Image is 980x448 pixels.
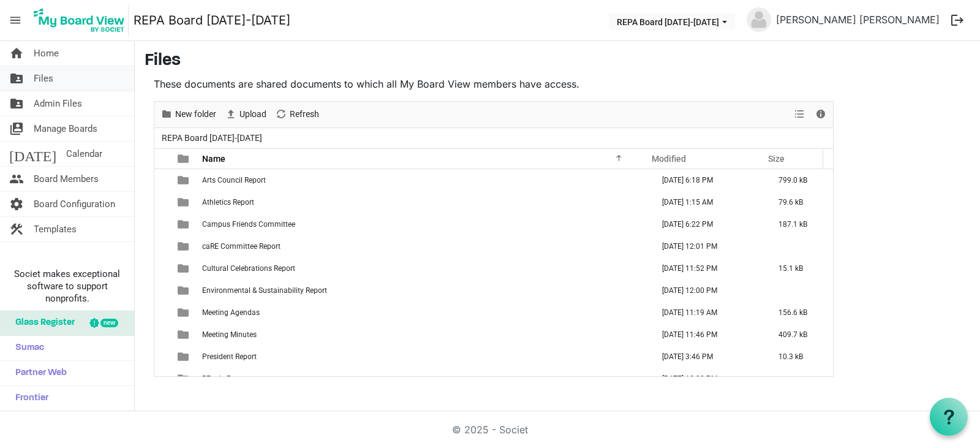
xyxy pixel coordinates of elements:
div: Upload [221,102,271,127]
span: people [9,167,24,191]
span: menu [4,9,27,32]
a: © 2025 - Societ [452,423,528,436]
td: checkbox [154,191,170,213]
span: President Report [202,352,257,361]
span: REpals Report [202,374,248,383]
span: Environmental & Sustainability Report [202,286,327,295]
span: Admin Files [34,91,82,116]
span: Frontier [9,386,48,411]
span: Sumac [9,336,44,360]
td: 15.1 kB is template cell column header Size [766,257,833,279]
span: Size [768,154,785,164]
td: caRE Committee Report is template cell column header Name [198,235,649,257]
td: is template cell column header Size [766,235,833,257]
span: caRE Committee Report [202,242,281,251]
td: President Report is template cell column header Name [198,346,649,368]
td: is template cell column header type [170,279,198,302]
td: August 25, 2025 6:18 PM column header Modified [649,169,766,191]
span: Board Configuration [34,192,115,216]
span: Calendar [66,142,102,166]
td: Athletics Report is template cell column header Name [198,191,649,213]
button: Upload [223,107,269,122]
img: no-profile-picture.svg [747,7,771,32]
div: New folder [156,102,221,127]
span: Name [202,154,225,164]
td: August 15, 2025 12:00 PM column header Modified [649,279,766,302]
td: is template cell column header type [170,302,198,324]
td: is template cell column header Size [766,368,833,390]
button: logout [944,7,970,33]
td: August 23, 2025 1:15 AM column header Modified [649,191,766,213]
td: checkbox [154,279,170,302]
span: Cultural Celebrations Report [202,264,295,273]
span: Home [34,41,59,66]
span: Upload [238,107,268,122]
a: My Board View Logo [30,5,134,36]
span: construction [9,217,24,241]
p: These documents are shared documents to which all My Board View members have access. [154,77,834,91]
td: August 19, 2025 11:46 PM column header Modified [649,324,766,346]
div: Details [810,102,831,127]
span: Refresh [288,107,320,122]
img: My Board View Logo [30,5,129,36]
td: Environmental & Sustainability Report is template cell column header Name [198,279,649,302]
div: View [790,102,810,127]
a: [PERSON_NAME] [PERSON_NAME] [771,7,944,32]
span: switch_account [9,116,24,141]
span: folder_shared [9,91,24,116]
span: Manage Boards [34,116,97,141]
span: home [9,41,24,66]
td: Arts Council Report is template cell column header Name [198,169,649,191]
button: REPA Board 2025-2026 dropdownbutton [609,13,735,30]
td: 10.3 kB is template cell column header Size [766,346,833,368]
td: August 25, 2025 11:19 AM column header Modified [649,302,766,324]
td: August 23, 2025 11:52 PM column header Modified [649,257,766,279]
td: is template cell column header type [170,257,198,279]
td: checkbox [154,169,170,191]
span: Templates [34,217,77,241]
a: REPA Board [DATE]-[DATE] [134,8,290,32]
td: REpals Report is template cell column header Name [198,368,649,390]
td: 79.6 kB is template cell column header Size [766,191,833,213]
td: checkbox [154,368,170,390]
span: Board Members [34,167,99,191]
td: is template cell column header type [170,213,198,235]
td: 156.6 kB is template cell column header Size [766,302,833,324]
button: New folder [159,107,219,122]
span: New folder [174,107,217,122]
td: is template cell column header type [170,346,198,368]
td: 187.1 kB is template cell column header Size [766,213,833,235]
td: August 15, 2025 12:02 PM column header Modified [649,368,766,390]
span: Societ makes exceptional software to support nonprofits. [6,268,129,305]
td: checkbox [154,257,170,279]
td: August 25, 2025 6:22 PM column header Modified [649,213,766,235]
td: checkbox [154,324,170,346]
span: [DATE] [9,142,56,166]
span: Arts Council Report [202,176,266,184]
td: is template cell column header type [170,191,198,213]
span: Athletics Report [202,198,254,207]
td: is template cell column header type [170,368,198,390]
span: Modified [652,154,686,164]
h3: Files [145,51,970,72]
span: Campus Friends Committee [202,220,295,229]
span: Meeting Agendas [202,308,260,317]
span: Glass Register [9,311,75,335]
td: Meeting Agendas is template cell column header Name [198,302,649,324]
td: August 15, 2025 12:01 PM column header Modified [649,235,766,257]
span: folder_shared [9,66,24,91]
button: Details [813,107,829,122]
td: is template cell column header type [170,235,198,257]
td: 799.0 kB is template cell column header Size [766,169,833,191]
td: is template cell column header type [170,169,198,191]
span: settings [9,192,24,216]
td: August 20, 2025 3:46 PM column header Modified [649,346,766,368]
button: Refresh [273,107,322,122]
td: 409.7 kB is template cell column header Size [766,324,833,346]
div: new [100,319,118,327]
span: Meeting Minutes [202,330,257,339]
td: checkbox [154,213,170,235]
td: checkbox [154,346,170,368]
td: checkbox [154,235,170,257]
span: REPA Board [DATE]-[DATE] [159,131,265,146]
